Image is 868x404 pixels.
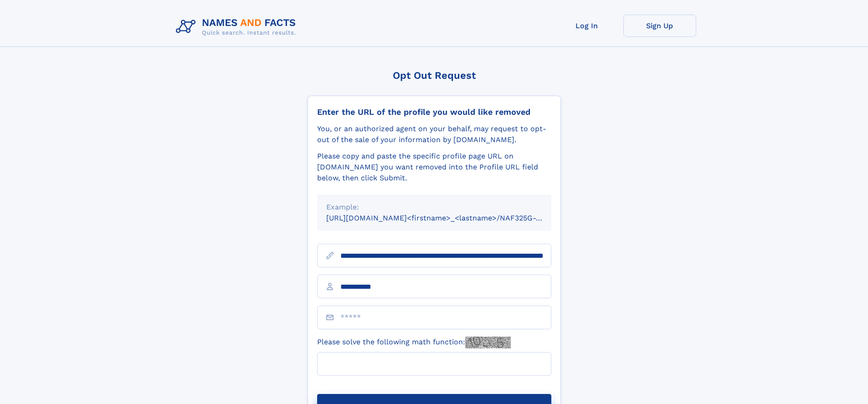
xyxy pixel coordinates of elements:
a: Sign Up [623,15,696,37]
div: Opt Out Request [308,70,561,81]
div: Example: [326,202,542,213]
small: [URL][DOMAIN_NAME]<firstname>_<lastname>/NAF325G-xxxxxxxx [326,214,569,222]
label: Please solve the following math function: [317,337,511,348]
div: Please copy and paste the specific profile page URL on [DOMAIN_NAME] you want removed into the Pr... [317,151,551,184]
a: Log In [550,15,623,37]
div: You, or an authorized agent on your behalf, may request to opt-out of the sale of your informatio... [317,123,551,145]
img: Logo Names and Facts [172,15,303,39]
div: Enter the URL of the profile you would like removed [317,107,551,117]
